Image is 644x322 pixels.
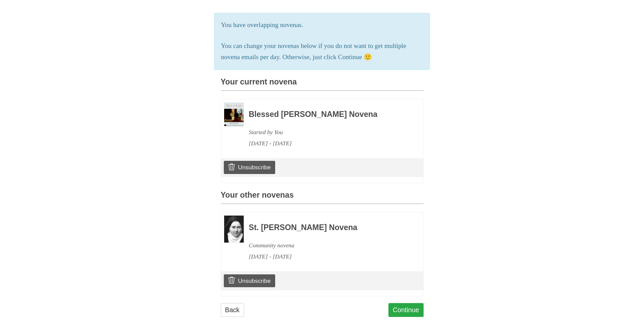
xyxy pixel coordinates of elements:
img: Novena image [224,216,244,243]
img: Novena image [224,102,244,127]
a: Continue [388,303,424,317]
p: You have overlapping novenas. [221,20,423,31]
a: Unsubscribe [224,274,275,287]
div: [DATE] - [DATE] [249,251,405,262]
h3: St. [PERSON_NAME] Novena [249,223,405,232]
div: [DATE] - [DATE] [249,138,405,149]
h3: Your current novena [221,78,424,91]
h3: Blessed [PERSON_NAME] Novena [249,110,405,119]
div: Community novena [249,240,405,251]
h3: Your other novenas [221,191,424,204]
div: Started by You [249,127,405,138]
p: You can change your novenas below if you do not want to get multiple novena emails per day. Other... [221,41,423,63]
a: Back [221,303,244,317]
a: Unsubscribe [224,161,275,174]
